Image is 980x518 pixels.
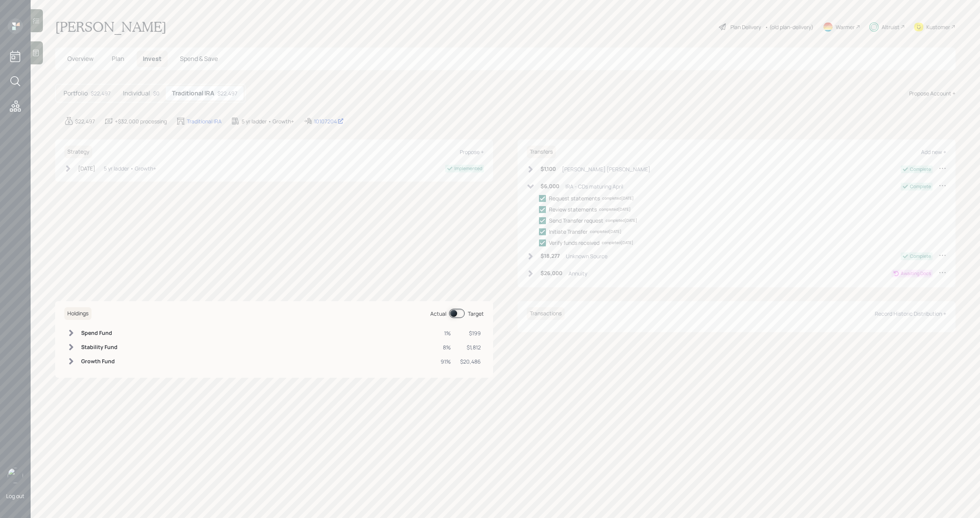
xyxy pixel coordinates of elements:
div: IRA - CDs maturing April [565,182,623,190]
div: Record Historic Distribution + [875,310,946,317]
h6: $26,000 [541,270,562,277]
h6: Stability Fund [81,344,118,351]
div: 5 yr ladder • Growth+ [104,164,156,172]
div: completed [DATE] [602,195,634,201]
div: Request statements [549,194,600,202]
div: Target [468,310,484,318]
div: [PERSON_NAME] [PERSON_NAME] [562,165,650,173]
div: Actual [430,310,446,318]
div: Review statements [549,205,597,213]
h5: Traditional IRA [172,90,214,97]
div: Traditional IRA [187,117,222,125]
div: Log out [6,492,24,500]
div: Warmer [836,23,855,31]
div: 5 yr ladder • Growth+ [242,117,294,125]
div: 10107204 [314,117,344,125]
h6: Spend Fund [81,330,118,336]
div: $199 [460,329,481,337]
h5: Portfolio [64,90,88,97]
div: Initiate Transfer [549,228,588,236]
div: Implemented [454,165,482,172]
div: Altruist [882,23,900,31]
h6: Transactions [527,307,565,320]
h6: $1,100 [541,166,556,172]
span: Spend & Save [180,54,218,63]
div: completed [DATE] [590,229,621,234]
div: 8% [441,343,451,351]
div: Annuity [568,269,587,277]
img: michael-russo-headshot.png [8,468,23,483]
div: • (old plan-delivery) [765,23,813,31]
h6: Strategy [64,146,92,158]
div: Complete [910,183,931,190]
div: completed [DATE] [606,218,637,223]
div: Unknown Source [566,252,608,260]
div: $0 [153,89,160,97]
div: $1,812 [460,343,481,351]
div: 91% [441,357,451,366]
div: Propose Account + [909,89,955,97]
h6: Transfers [527,146,556,158]
span: Invest [143,54,162,63]
div: Complete [910,166,931,173]
h6: $18,277 [541,253,560,259]
div: +$32,000 processing [115,117,167,125]
div: Kustomer [926,23,950,31]
span: Plan [112,54,124,63]
div: $22,497 [217,89,237,97]
div: Add new + [921,148,946,156]
div: [DATE] [78,164,95,172]
div: completed [DATE] [599,207,630,212]
h5: Individual [123,90,150,97]
h6: $6,000 [541,183,559,190]
div: Verify funds received [549,239,599,247]
span: Overview [67,54,93,63]
div: 1% [441,329,451,337]
div: $22,497 [75,117,95,125]
div: completed [DATE] [602,240,633,246]
div: Plan Delivery [730,23,761,31]
div: $20,486 [460,357,481,366]
div: Propose + [460,148,484,156]
h1: [PERSON_NAME] [55,18,167,35]
div: $22,497 [91,89,111,97]
div: Send Transfer request [549,216,603,225]
h6: Holdings [64,307,91,320]
div: Awaiting Docs [901,270,931,277]
h6: Growth Fund [81,358,118,365]
div: Complete [910,253,931,260]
